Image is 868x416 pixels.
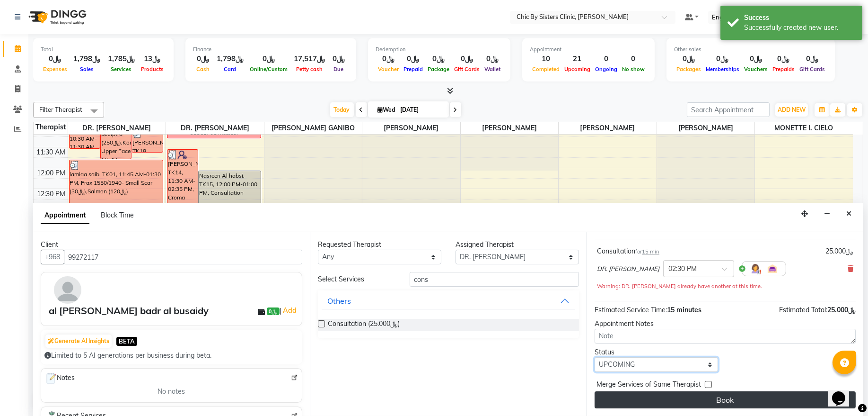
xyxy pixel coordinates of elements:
[482,54,503,64] div: ﷼0
[322,292,575,309] button: Others
[158,387,185,397] span: No notes
[132,128,162,152] div: [PERSON_NAME], TK18, 11:00 AM-11:35 AM, IPL- Vascular Treatments -Medium
[401,66,425,72] span: Prepaid
[376,106,398,113] span: Wed
[35,189,68,199] div: 12:30 PM
[797,54,827,64] div: ﷼0
[797,66,827,72] span: Gift Cards
[657,122,755,134] span: [PERSON_NAME]
[596,380,701,391] span: Merge Services of Same Therapist
[674,45,827,54] div: Other sales
[482,66,503,72] span: Wallet
[687,102,770,117] input: Search Appointment
[139,66,166,72] span: Products
[70,160,163,233] div: lamiaa saib, TK01, 11:45 AM-01:30 PM, Frax 1550/1940- Small Scar (﷼30),Salmon (﷼120)
[595,347,718,357] div: Status
[290,54,329,64] div: ﷼17,517
[213,54,247,64] div: ﷼1,798
[620,66,647,72] span: No show
[828,378,859,407] iframe: chat widget
[54,276,81,304] img: avatar
[41,45,166,54] div: Total
[461,122,559,134] span: [PERSON_NAME]
[311,274,403,284] div: Select Services
[425,66,452,72] span: Package
[294,66,325,72] span: Petty cash
[166,122,264,134] span: DR. [PERSON_NAME]
[194,66,212,72] span: Cash
[45,335,112,348] button: Generate AI Insights
[44,351,298,361] div: Limited to 5 AI generations per business during beta.
[70,54,104,64] div: ﷼1,798
[116,337,137,346] span: BETA
[332,66,346,72] span: Due
[193,45,349,54] div: Finance
[139,54,166,64] div: ﷼13
[452,66,482,72] span: Gift Cards
[199,171,261,212] div: Nasreen Al habsi, TK15, 12:00 PM-01:00 PM, Consultation
[376,66,401,72] span: Voucher
[530,66,562,72] span: Completed
[597,246,659,256] div: Consultation
[593,54,620,64] div: 0
[620,54,647,64] div: 0
[104,54,139,64] div: ﷼1,785
[281,305,298,316] a: Add
[562,66,593,72] span: Upcoming
[742,66,770,72] span: Vouchers
[247,54,290,64] div: ﷼0
[78,66,96,72] span: Sales
[222,66,239,72] span: Card
[109,66,134,72] span: Services
[827,306,856,314] span: ﷼25.000
[64,250,302,264] input: Search by Name/Mobile/Email/Code
[247,66,290,72] span: Online/Custom
[68,122,166,134] span: DR. [PERSON_NAME]
[595,391,856,408] button: Book
[530,54,562,64] div: 10
[778,106,806,113] span: ADD NEW
[744,23,855,33] div: Successfully created new user.
[401,54,425,64] div: ﷼0
[452,54,482,64] div: ﷼0
[398,103,445,117] input: 2025-09-03
[562,54,593,64] div: 21
[635,248,659,255] small: for
[41,207,89,224] span: Appointment
[264,122,362,134] span: [PERSON_NAME] GANIBO
[703,54,742,64] div: ﷼0
[35,147,68,157] div: 11:30 AM
[425,54,452,64] div: ﷼0
[41,66,70,72] span: Expenses
[376,54,401,64] div: ﷼0
[530,45,647,54] div: Appointment
[767,263,778,274] img: Interior.png
[770,66,797,72] span: Prepaids
[280,305,298,316] span: |
[45,372,75,385] span: Notes
[842,207,856,221] button: Close
[34,122,68,132] div: Therapist
[593,66,620,72] span: Ongoing
[779,306,827,314] span: Estimated Total:
[750,263,761,274] img: Hairdresser.png
[193,54,213,64] div: ﷼0
[597,283,762,289] small: Warning: DR. [PERSON_NAME] already have another at this time.
[770,54,797,64] div: ﷼0
[35,168,68,178] div: 12:00 PM
[329,54,349,64] div: ﷼0
[456,240,579,250] div: Assigned Therapist
[41,54,70,64] div: ﷼0
[825,246,853,256] div: ﷼25.000
[674,54,703,64] div: ﷼0
[559,122,657,134] span: [PERSON_NAME]
[667,306,701,314] span: 15 minutes
[167,150,198,279] div: [PERSON_NAME], TK14, 11:30 AM-02:35 PM, Croma NEXT (﷼160),Jalpro Super Hydro (﷼180),Juvederm Skin...
[674,66,703,72] span: Packages
[24,4,89,30] img: logo
[267,307,279,315] span: ﷼0
[597,264,659,274] span: DR. [PERSON_NAME]
[328,319,400,331] span: Consultation (﷼25.000)
[49,304,209,318] div: al [PERSON_NAME] badr al busaidy
[376,45,503,54] div: Redemption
